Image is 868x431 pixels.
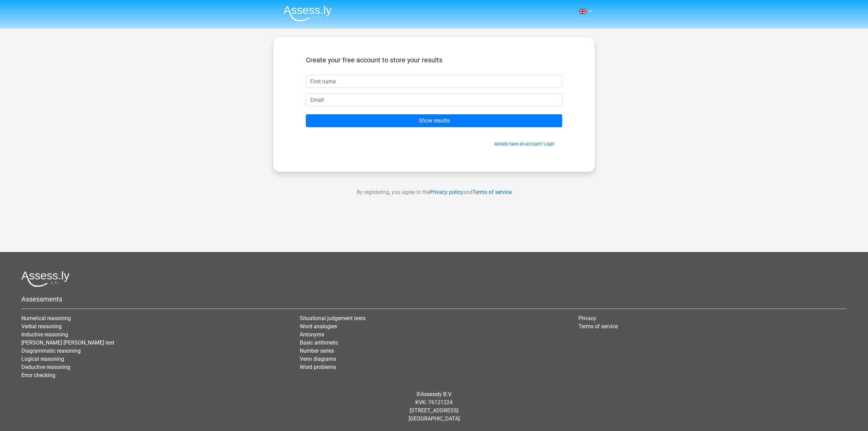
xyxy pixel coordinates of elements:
a: Word problems [300,364,336,370]
a: Situational judgement tests [300,315,366,321]
input: Email [306,93,562,106]
a: Privacy [578,315,596,321]
a: Error checking [21,372,55,378]
div: © KVK: 76121224 [STREET_ADDRESS] [GEOGRAPHIC_DATA] [16,385,852,428]
a: Word analogies [300,323,337,330]
a: Logical reasoning [21,356,64,362]
a: Privacy policy [430,189,463,195]
a: Venn diagrams [300,356,336,362]
a: Basic arithmetic [300,339,338,346]
a: Assessly B.V. [421,391,452,397]
a: [PERSON_NAME] [PERSON_NAME] test [21,339,114,346]
a: Antonyms [300,331,324,338]
a: Terms of service [578,323,618,330]
a: Numerical reasoning [21,315,71,321]
a: Terms of service [472,189,512,195]
a: Already have an account? Login [494,141,554,146]
a: Deductive reasoning [21,364,70,370]
img: Assessly logo [21,271,70,287]
a: Diagrammatic reasoning [21,348,81,354]
img: Assessly [283,5,332,21]
input: First name [306,75,562,88]
a: Number series [300,348,334,354]
input: Show results [306,114,562,127]
h5: Create your free account to store your results [306,56,562,64]
h5: Assessments [21,295,847,303]
a: Inductive reasoning [21,331,68,338]
a: Verbal reasoning [21,323,62,330]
